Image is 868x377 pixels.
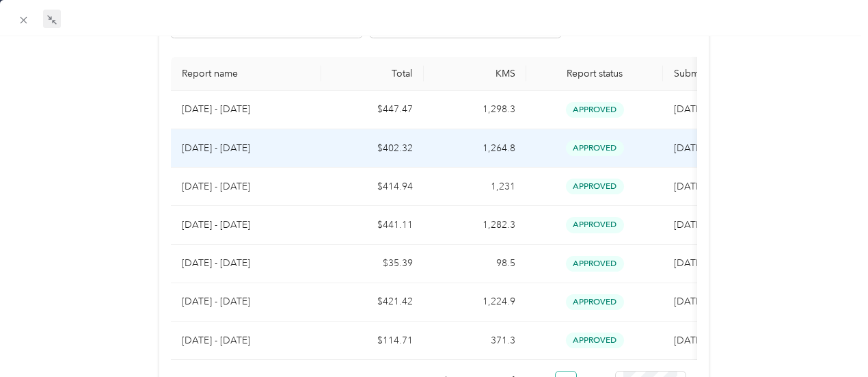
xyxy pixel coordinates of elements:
[424,129,526,168] td: 1,264.8
[424,245,526,283] td: 98.5
[537,68,652,79] span: Report status
[674,103,704,115] span: [DATE]
[182,333,310,348] p: [DATE] - [DATE]
[566,140,624,156] span: approved
[182,294,310,309] p: [DATE] - [DATE]
[182,141,310,156] p: [DATE] - [DATE]
[182,102,310,117] p: [DATE] - [DATE]
[182,179,310,194] p: [DATE] - [DATE]
[321,206,424,244] td: $441.11
[321,245,424,283] td: $35.39
[321,91,424,129] td: $447.47
[332,68,413,79] div: Total
[321,129,424,168] td: $402.32
[566,294,624,310] span: approved
[424,206,526,244] td: 1,282.3
[424,168,526,206] td: 1,231
[674,257,704,269] span: [DATE]
[424,91,526,129] td: 1,298.3
[424,283,526,322] td: 1,224.9
[321,168,424,206] td: $414.94
[674,296,704,307] span: [DATE]
[321,322,424,360] td: $114.71
[674,142,704,154] span: [DATE]
[182,256,310,271] p: [DATE] - [DATE]
[321,283,424,322] td: $421.42
[182,218,310,233] p: [DATE] - [DATE]
[435,68,515,79] div: KMS
[566,256,624,272] span: approved
[566,102,624,118] span: approved
[674,219,704,231] span: [DATE]
[171,57,321,91] th: Report name
[566,333,624,348] span: approved
[674,335,704,346] span: [DATE]
[791,300,868,377] iframe: Everlance-gr Chat Button Frame
[674,181,704,192] span: [DATE]
[663,57,765,91] th: Submitted on
[424,322,526,360] td: 371.3
[566,179,624,194] span: approved
[566,217,624,233] span: approved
